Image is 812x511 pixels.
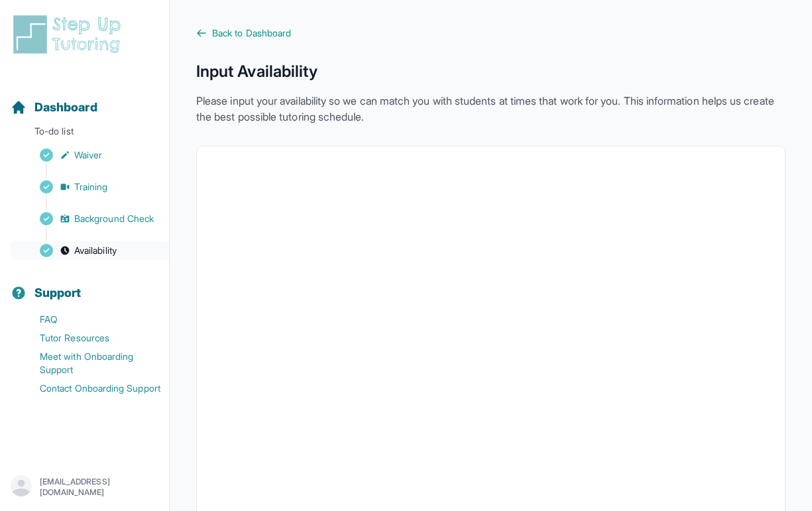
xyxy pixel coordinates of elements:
[5,262,164,308] button: Support
[40,477,158,498] p: [EMAIL_ADDRESS][DOMAIN_NAME]
[196,61,785,82] h1: Input Availability
[11,329,169,347] a: Tutor Resources
[74,180,108,194] span: Training
[11,241,169,260] a: Availability
[11,209,169,228] a: Background Check
[11,146,169,164] a: Waiver
[11,98,97,117] a: Dashboard
[74,212,154,225] span: Background Check
[5,77,164,122] button: Dashboard
[11,310,169,329] a: FAQ
[11,475,158,499] button: [EMAIL_ADDRESS][DOMAIN_NAME]
[11,178,169,196] a: Training
[5,125,164,143] p: To-do list
[74,244,117,257] span: Availability
[212,27,291,40] span: Back to Dashboard
[11,347,169,379] a: Meet with Onboarding Support
[74,148,102,162] span: Waiver
[34,98,97,117] span: Dashboard
[196,93,785,125] p: Please input your availability so we can match you with students at times that work for you. This...
[11,379,169,398] a: Contact Onboarding Support
[11,13,129,56] img: logo
[34,284,82,302] span: Support
[196,27,785,40] a: Back to Dashboard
